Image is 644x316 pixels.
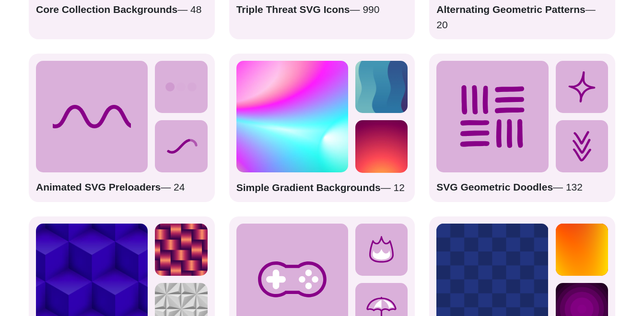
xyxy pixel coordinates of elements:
[436,180,608,195] p: — 132
[236,180,408,195] p: — 12
[236,2,408,32] p: — 990
[236,61,348,172] img: colorful radial mesh gradient rainbow
[155,224,207,276] img: red shiny ribbon woven into a pattern
[236,4,350,15] strong: Triple Threat SVG Icons
[355,120,408,172] img: glowing yellow warming the purple vector sky
[355,61,408,113] img: alternating gradient chain from purple to green
[436,181,553,192] strong: SVG Geometric Doodles
[36,180,208,195] p: — 24
[436,4,585,15] strong: Alternating Geometric Patterns
[36,2,208,32] p: — 48
[36,181,161,192] strong: Animated SVG Preloaders
[236,182,381,193] strong: Simple Gradient Backgrounds
[36,4,177,15] strong: Core Collection Backgrounds
[436,2,608,32] p: — 20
